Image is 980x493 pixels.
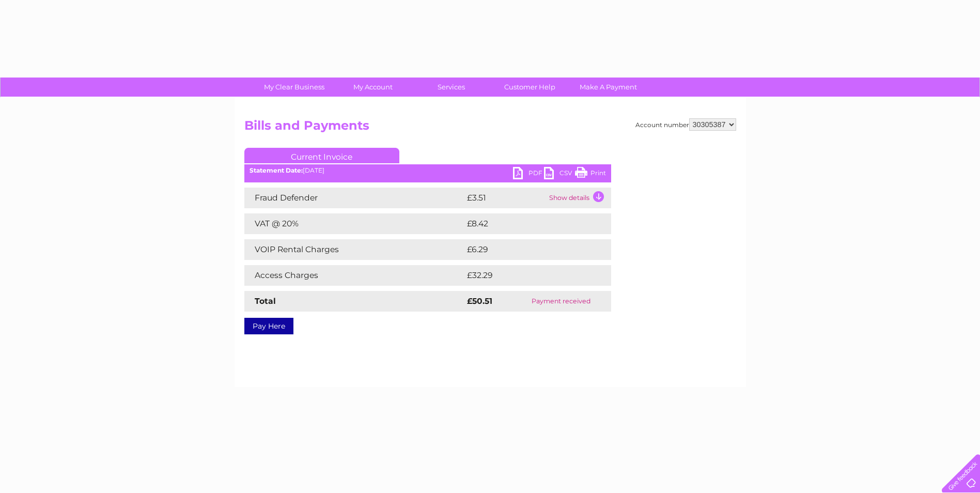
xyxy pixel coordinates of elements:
[244,239,464,260] td: VOIP Rental Charges
[244,265,464,286] td: Access Charges
[255,296,276,306] strong: Total
[409,78,494,97] a: Services
[566,78,651,97] a: Make A Payment
[244,118,736,138] h2: Bills and Payments
[464,239,587,260] td: £6.29
[244,188,464,208] td: Fraud Defender
[511,291,611,312] td: Payment received
[635,118,736,131] div: Account number
[244,318,293,334] a: Pay Here
[487,78,572,97] a: Customer Help
[464,213,587,234] td: £8.42
[464,188,547,208] td: £3.51
[464,265,590,286] td: £32.29
[575,167,606,182] a: Print
[244,148,399,163] a: Current Invoice
[544,167,575,182] a: CSV
[467,296,492,306] strong: £50.51
[250,166,303,174] b: Statement Date:
[244,213,464,234] td: VAT @ 20%
[330,78,415,97] a: My Account
[252,78,337,97] a: My Clear Business
[513,167,544,182] a: PDF
[244,167,611,174] div: [DATE]
[547,188,611,208] td: Show details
